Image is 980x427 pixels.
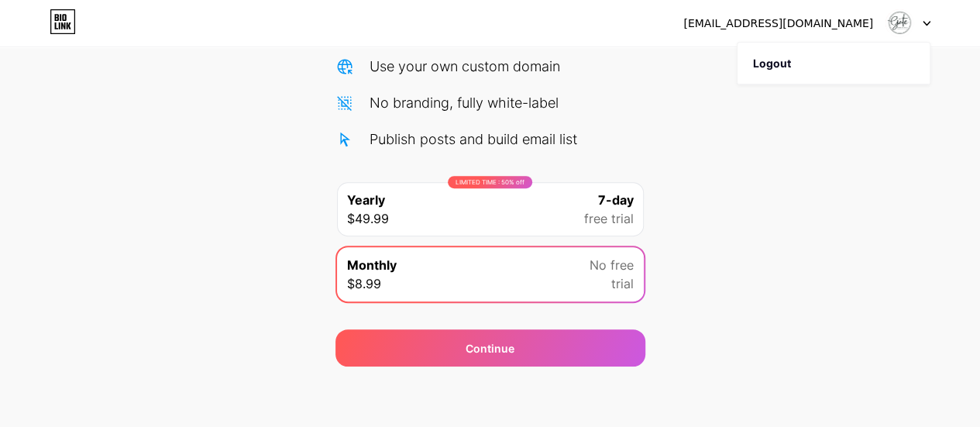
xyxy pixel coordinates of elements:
[683,15,873,32] div: [EMAIL_ADDRESS][DOMAIN_NAME]
[590,256,634,274] span: No free
[448,176,532,188] div: LIMITED TIME : 50% off
[738,43,930,84] li: Logout
[370,92,559,113] div: No branding, fully white-label
[347,274,381,293] span: $8.99
[466,340,514,356] div: Continue
[370,129,577,150] div: Publish posts and build email list
[347,256,397,274] span: Monthly
[584,209,634,228] span: free trial
[347,209,389,228] span: $49.99
[598,191,634,209] span: 7-day
[885,9,914,38] img: gateprc
[347,191,385,209] span: Yearly
[370,56,560,77] div: Use your own custom domain
[611,274,634,293] span: trial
